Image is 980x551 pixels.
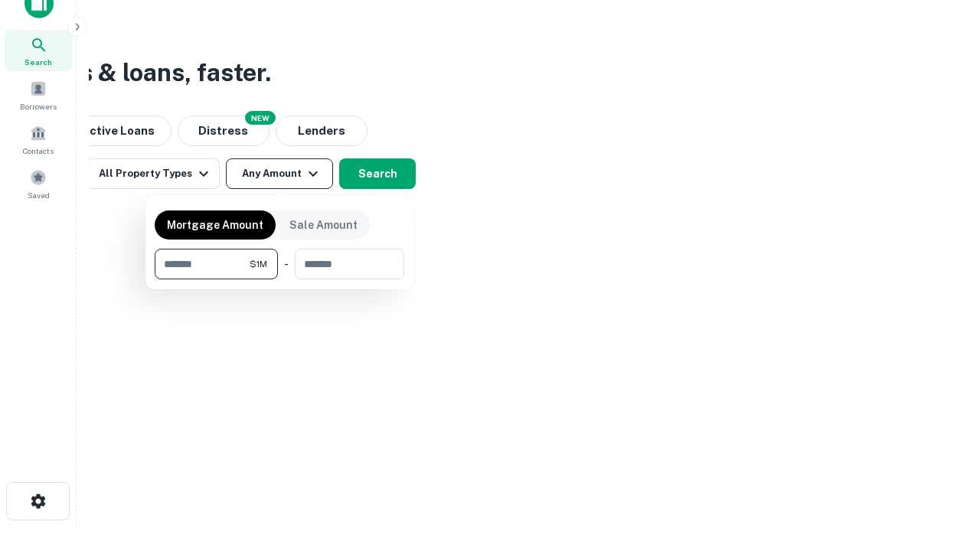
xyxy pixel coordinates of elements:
span: $1M [250,257,267,271]
iframe: Chat Widget [903,429,980,502]
p: Mortgage Amount [167,217,263,233]
p: Sale Amount [289,217,358,233]
div: - [284,249,289,279]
